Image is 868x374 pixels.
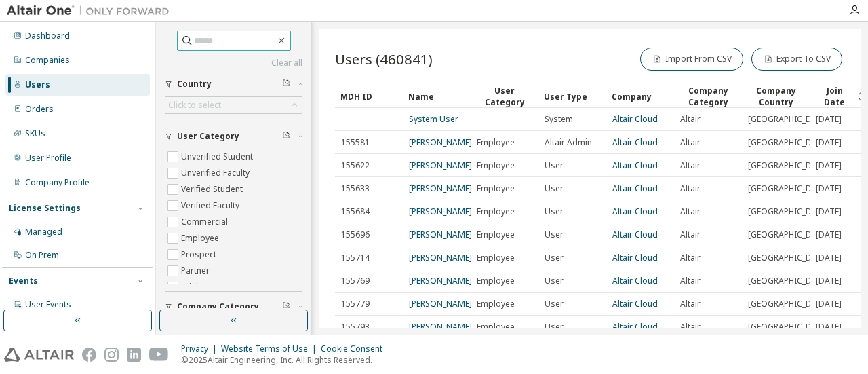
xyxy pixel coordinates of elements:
span: User [545,229,564,240]
div: User Profile [25,153,71,164]
span: 155714 [341,253,370,263]
div: License Settings [9,203,81,214]
div: User Category [476,85,533,108]
span: [DATE] [816,206,842,217]
img: youtube.svg [149,348,169,362]
a: Altair Cloud [612,206,658,217]
span: User Category [177,131,239,142]
a: [PERSON_NAME] [409,160,472,171]
a: Altair Cloud [612,113,658,125]
a: [PERSON_NAME] [409,229,472,240]
div: Click to select [168,100,221,111]
label: Commercial [181,214,231,230]
span: [DATE] [816,229,842,240]
a: Altair Cloud [612,160,658,171]
span: User [545,253,564,263]
label: Unverified Faculty [181,165,252,181]
a: [PERSON_NAME] [409,321,472,333]
span: 155633 [341,183,370,194]
span: Altair [680,299,701,310]
span: Clear filter [282,79,290,90]
a: Altair Cloud [612,229,658,240]
span: User [545,206,564,217]
div: Website Terms of Use [221,343,321,354]
span: [DATE] [816,137,842,148]
span: [GEOGRAPHIC_DATA] [748,299,829,310]
span: Clear filter [282,131,290,142]
span: Altair [680,253,701,263]
button: Company Category [165,292,302,322]
div: Users [25,79,50,90]
span: Employee [477,183,515,194]
span: [GEOGRAPHIC_DATA] [748,276,829,286]
span: Altair [680,322,701,333]
span: Country [177,79,212,90]
div: SKUs [25,128,45,139]
a: [PERSON_NAME] [409,252,472,263]
span: [DATE] [816,276,842,286]
a: [PERSON_NAME] [409,275,472,286]
div: Dashboard [25,31,70,41]
a: Altair Cloud [612,136,658,148]
span: Employee [477,160,515,171]
span: Altair [680,229,701,240]
div: Company Country [747,85,804,108]
span: Altair [680,276,701,286]
span: User [545,160,564,171]
label: Prospect [181,246,219,263]
span: Employee [477,253,515,263]
label: Unverified Student [181,149,256,165]
button: Country [165,69,302,99]
span: User [545,183,564,194]
div: Events [9,276,38,286]
div: Click to select [165,97,302,113]
p: © 2025 Altair Engineering, Inc. All Rights Reserved. [181,354,391,366]
div: User Events [25,299,71,310]
img: instagram.svg [104,348,119,362]
span: User [545,322,564,333]
span: 155581 [341,137,370,148]
div: Company [612,86,669,107]
span: User [545,276,564,286]
span: [GEOGRAPHIC_DATA] [748,183,829,194]
div: Company Category [679,85,736,108]
span: [DATE] [816,114,842,125]
a: [PERSON_NAME] [409,183,472,194]
label: Partner [181,263,212,279]
a: Altair Cloud [612,275,658,286]
span: Altair [680,160,701,171]
span: Join Date [815,85,854,108]
a: [PERSON_NAME] [409,298,472,310]
a: Altair Cloud [612,252,658,263]
span: [GEOGRAPHIC_DATA] [748,114,829,125]
div: Cookie Consent [321,343,391,354]
a: [PERSON_NAME] [409,136,472,148]
div: MDH ID [340,86,397,107]
a: System User [409,113,458,125]
a: Clear all [165,58,302,69]
div: Managed [25,227,62,238]
span: [DATE] [816,322,842,333]
span: Altair [680,183,701,194]
span: 155779 [341,299,370,310]
span: [DATE] [816,299,842,310]
span: User [545,299,564,310]
span: [DATE] [816,253,842,263]
span: [GEOGRAPHIC_DATA] [748,322,829,333]
span: Employee [477,229,515,240]
span: 155769 [341,276,370,286]
div: Company Profile [25,177,90,188]
div: Name [408,86,465,107]
span: 155696 [341,229,370,240]
span: [DATE] [816,183,842,194]
span: [GEOGRAPHIC_DATA] [748,160,829,171]
span: Employee [477,137,515,148]
div: Privacy [181,343,221,354]
span: Altair [680,137,701,148]
span: Clear filter [282,301,290,312]
img: facebook.svg [82,348,96,362]
label: Trial [181,279,201,295]
button: User Category [165,121,302,151]
span: System [545,114,573,125]
label: Verified Student [181,181,245,198]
